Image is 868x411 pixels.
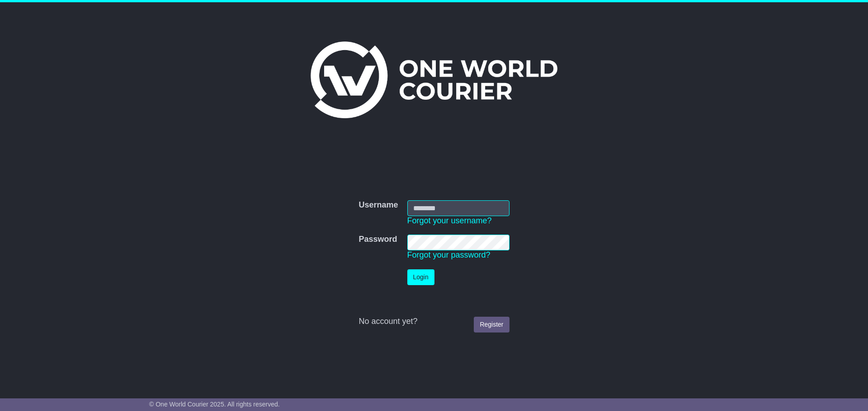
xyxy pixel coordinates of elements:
button: Login [407,269,434,285]
img: One World [311,42,557,118]
label: Password [359,235,397,245]
a: Register [474,317,509,332]
span: © One World Courier 2025. All rights reserved. [149,401,280,408]
div: No account yet? [359,317,509,327]
label: Username [359,200,398,210]
a: Forgot your password? [407,250,491,259]
a: Forgot your username? [407,216,492,225]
